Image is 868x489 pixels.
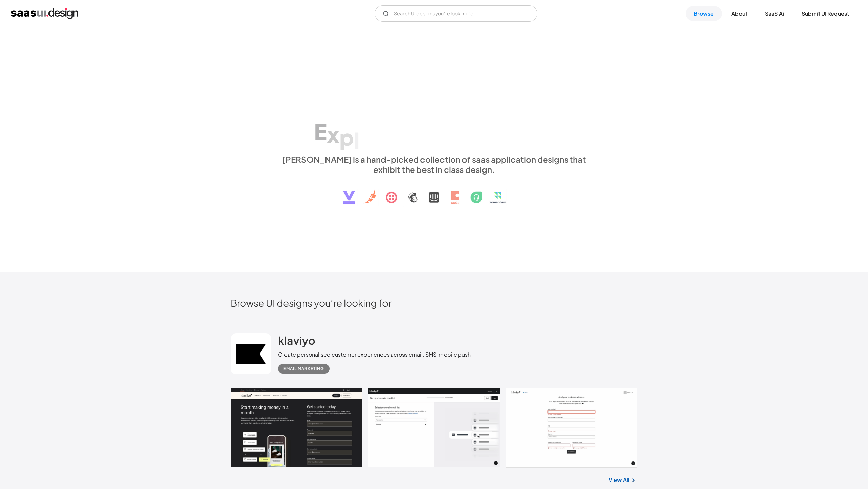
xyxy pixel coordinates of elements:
[314,118,327,144] div: E
[283,365,324,373] div: Email Marketing
[375,5,537,22] form: Email Form
[331,175,537,210] img: text, icon, saas logo
[278,333,315,347] h2: klaviyo
[609,476,629,484] a: View All
[723,6,755,21] a: About
[793,6,857,21] a: Submit UI Request
[278,95,590,148] h1: Explore SaaS UI design patterns & interactions.
[11,8,78,19] a: home
[757,6,792,21] a: SaaS Ai
[354,127,360,153] div: l
[686,6,722,21] a: Browse
[278,333,315,350] a: klaviyo
[278,154,590,175] div: [PERSON_NAME] is a hand-picked collection of saas application designs that exhibit the best in cl...
[339,124,354,150] div: p
[231,297,637,309] h2: Browse UI designs you’re looking for
[375,5,537,22] input: Search UI designs you're looking for...
[327,121,339,147] div: x
[278,350,471,359] div: Create personalised customer experiences across email, SMS, mobile push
